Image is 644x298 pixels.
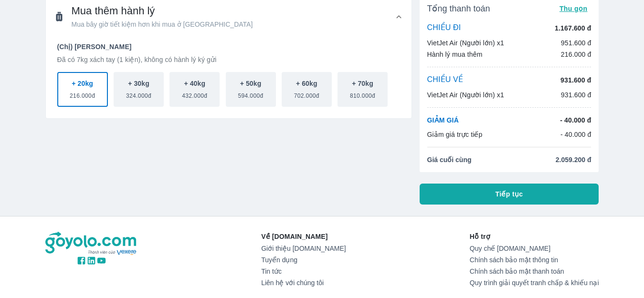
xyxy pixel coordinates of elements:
p: + 30kg [128,79,149,88]
span: 810.000đ [350,88,375,100]
p: + 20kg [72,79,93,88]
span: Giá cuối cùng [427,155,472,164]
a: Tuyển dụng [261,256,346,264]
span: 324.000đ [126,88,151,100]
p: 216.000 đ [561,50,591,59]
p: 931.600 đ [560,75,591,85]
span: 594.000đ [238,88,263,100]
a: Quy trình giải quyết tranh chấp & khiếu nại [470,279,599,287]
button: Tiếp tục [420,184,599,205]
a: Chính sách bảo mật thanh toán [470,267,599,275]
p: VietJet Air (Người lớn) x1 [427,90,504,100]
button: + 50kg594.000đ [226,72,276,107]
p: 951.600 đ [561,38,591,48]
span: Mua thêm hành lý [72,4,253,18]
span: 432.000đ [182,88,207,100]
p: Hỗ trợ [470,232,599,241]
p: 931.600 đ [561,90,591,100]
p: + 70kg [352,79,373,88]
a: Chính sách bảo mật thông tin [470,256,599,264]
p: GIẢM GIÁ [427,115,459,125]
a: Liên hệ với chúng tôi [261,279,346,287]
button: + 20kg216.000đ [57,72,108,107]
img: logo [45,232,138,256]
p: 1.167.600 đ [555,23,591,33]
button: + 40kg432.000đ [169,72,220,107]
span: 2.059.200 đ [556,155,591,164]
p: VietJet Air (Người lớn) x1 [427,38,504,48]
button: + 30kg324.000đ [114,72,164,107]
span: Mua bây giờ tiết kiệm hơn khi mua ở [GEOGRAPHIC_DATA] [72,20,253,29]
p: + 60kg [296,79,317,88]
p: CHIỀU VỀ [427,75,464,85]
button: + 60kg702.000đ [282,72,332,107]
p: Giảm giá trực tiếp [427,130,483,139]
span: Tổng thanh toán [427,3,490,14]
p: + 40kg [184,79,205,88]
p: CHIỀU ĐI [427,23,461,33]
span: Thu gọn [560,5,588,12]
a: Tin tức [261,267,346,275]
p: - 40.000 đ [560,130,591,139]
button: Thu gọn [556,2,591,15]
a: Quy chế [DOMAIN_NAME] [470,245,599,252]
div: Mua thêm hành lýMua bây giờ tiết kiệm hơn khi mua ở [GEOGRAPHIC_DATA] [46,39,412,118]
p: - 40.000 đ [560,115,591,125]
div: scrollable baggage options [57,72,400,107]
button: + 70kg810.000đ [338,72,388,107]
a: Giới thiệu [DOMAIN_NAME] [261,245,346,252]
p: Hành lý mua thêm [427,50,483,59]
p: + 50kg [240,79,262,88]
span: 702.000đ [294,88,319,100]
span: Tiếp tục [496,189,523,199]
p: (Chị) [PERSON_NAME] [57,42,400,51]
p: Về [DOMAIN_NAME] [261,232,346,241]
span: 216.000đ [70,88,95,100]
p: Đã có 7kg xách tay (1 kiện), không có hành lý ký gửi [57,55,400,64]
